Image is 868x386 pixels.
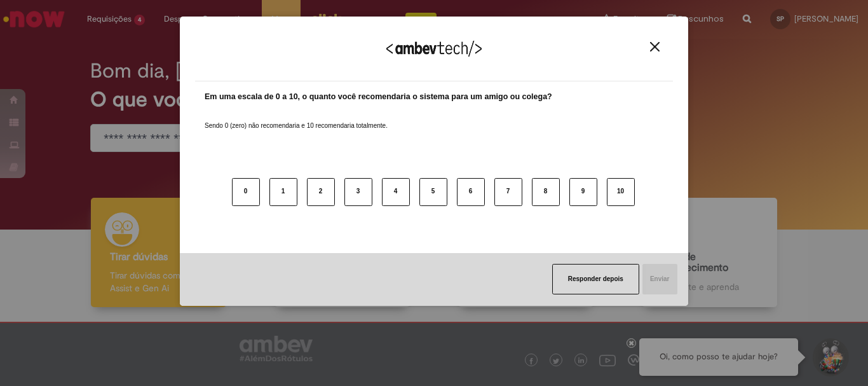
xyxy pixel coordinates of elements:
[205,91,552,103] label: Em uma escala de 0 a 10, o quanto você recomendaria o sistema para um amigo ou colega?
[569,178,597,206] button: 9
[386,41,482,57] img: Logo Ambevtech
[552,264,639,294] button: Responder depois
[494,178,522,206] button: 7
[232,178,260,206] button: 0
[457,178,485,206] button: 6
[382,178,410,206] button: 4
[532,178,560,206] button: 8
[650,42,660,52] img: Close
[205,106,388,130] label: Sendo 0 (zero) não recomendaria e 10 recomendaria totalmente.
[307,178,335,206] button: 2
[607,178,635,206] button: 10
[269,178,297,206] button: 1
[344,178,372,206] button: 3
[419,178,447,206] button: 5
[646,41,663,52] button: Close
